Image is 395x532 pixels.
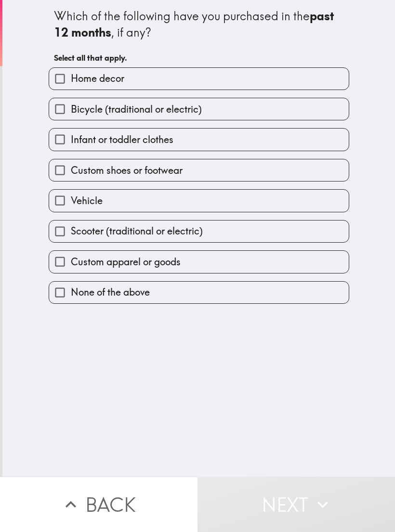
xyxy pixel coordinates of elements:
span: Custom shoes or footwear [71,164,183,177]
button: Custom shoes or footwear [49,159,349,181]
span: Vehicle [71,194,103,208]
span: Infant or toddler clothes [71,133,173,146]
span: Home decor [71,72,124,85]
button: Scooter (traditional or electric) [49,221,349,242]
b: past 12 months [54,9,337,39]
span: Bicycle (traditional or electric) [71,103,202,116]
button: None of the above [49,282,349,303]
h6: Select all that apply. [54,52,344,63]
span: Custom apparel or goods [71,255,181,269]
span: None of the above [71,285,150,299]
button: Bicycle (traditional or electric) [49,98,349,120]
button: Custom apparel or goods [49,251,349,272]
button: Next [197,477,395,532]
button: Infant or toddler clothes [49,129,349,150]
button: Vehicle [49,190,349,211]
span: Scooter (traditional or electric) [71,224,203,238]
button: Home decor [49,68,349,90]
div: Which of the following have you purchased in the , if any? [54,8,344,40]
